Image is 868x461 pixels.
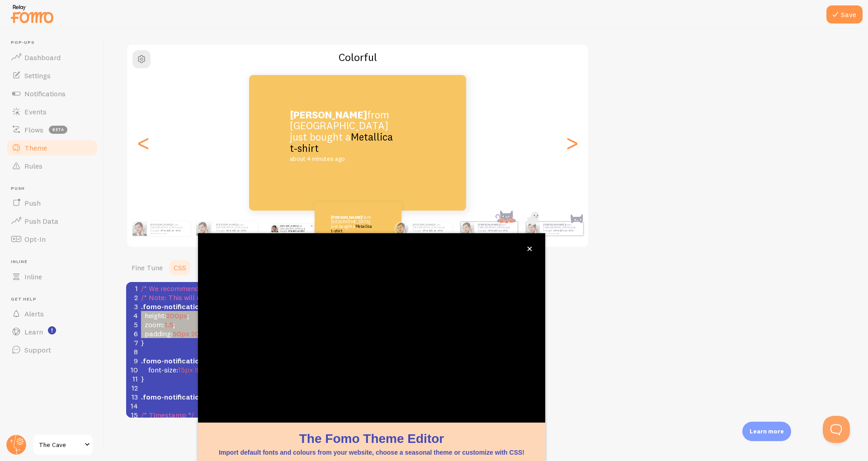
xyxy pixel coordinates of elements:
span: Learn [24,327,43,336]
p: from [GEOGRAPHIC_DATA] just bought a [216,223,254,234]
small: about 4 minutes ago [216,232,253,234]
a: Support [5,341,99,359]
p: from [GEOGRAPHIC_DATA] just bought a [478,223,514,234]
p: from [GEOGRAPHIC_DATA] just bought a [331,215,374,236]
h2: Colorful [127,50,588,64]
a: Metallica t-shirt [289,230,304,232]
div: 14 [126,401,139,410]
span: : ; [141,320,175,329]
span: 20px [191,329,208,338]
span: Support [24,345,51,354]
a: Metallica t-shirt [331,224,372,233]
p: from [GEOGRAPHIC_DATA] just bought a [413,223,449,234]
span: The Cave [39,439,82,450]
a: Notifications [5,85,99,103]
span: Push Data [24,216,58,226]
div: 9 [126,356,139,365]
div: Next slide [566,75,577,211]
a: The Cave [33,434,94,456]
div: 15 [126,410,139,419]
a: Metallica t-shirt [554,229,574,232]
a: Metallica t-shirt [161,229,181,232]
span: font-size [148,365,176,374]
span: /* Note: This will override Fine Tune settings */ [141,293,291,302]
strong: [PERSON_NAME] [280,225,298,227]
span: { [141,356,381,365]
p: from [GEOGRAPHIC_DATA] just bought a [290,109,398,163]
div: 10 [126,365,139,374]
img: Fomo [395,222,408,235]
img: fomo-relay-logo-orange.svg [9,2,55,25]
span: /* We recommend that you also apply !important */ [141,284,308,293]
span: Rules [24,161,42,170]
strong: [PERSON_NAME] [216,223,238,226]
a: Fine Tune [126,259,168,277]
span: .fomo-notification-v2-colorful [141,356,245,365]
div: 1 [126,284,139,293]
span: Theme [24,143,47,152]
img: Fomo [526,222,539,235]
span: Push [24,198,41,207]
strong: [PERSON_NAME] [478,223,500,226]
span: : ; [141,311,189,320]
a: Metallica t-shirt [227,229,246,232]
span: : ; [141,365,232,374]
p: from [GEOGRAPHIC_DATA] just bought a [151,223,187,234]
span: Dashboard [24,53,61,62]
img: Fomo [196,221,211,236]
a: CSS [168,259,192,277]
span: Flows [24,125,43,134]
div: 11 [126,374,139,383]
span: } [141,338,144,347]
div: 12 [126,383,139,392]
span: Settings [24,71,51,80]
span: .fomo-notification-v2-colorful [141,302,245,311]
span: padding [145,329,171,338]
span: 50px [173,329,189,338]
span: Alerts [24,309,44,318]
span: Push [11,186,99,192]
p: Learn more [750,427,784,436]
span: { [141,302,249,311]
strong: [PERSON_NAME] [331,215,362,220]
a: Metallica t-shirt [424,229,443,232]
span: Opt-In [24,235,46,244]
img: Fomo [460,222,474,235]
span: /* Timestamp */ [141,410,194,419]
p: from [GEOGRAPHIC_DATA] just bought a [543,223,580,234]
div: 2 [126,293,139,302]
strong: [PERSON_NAME] [151,223,172,226]
small: about 4 minutes ago [413,232,448,234]
a: Opt-In [5,230,99,248]
span: {} [141,392,383,401]
div: Learn more [742,422,791,441]
a: Alerts [5,305,99,323]
svg: <p>Watch New Feature Tutorials!</p> [48,326,56,334]
span: beta [49,126,67,134]
span: height [145,311,165,320]
strong: [PERSON_NAME] [543,223,565,226]
a: Learn [5,323,99,341]
small: about 4 minutes ago [478,232,513,234]
a: Inline [5,268,99,286]
a: Push [5,194,99,212]
div: 3 [126,302,139,311]
a: Metallica t-shirt [489,229,508,232]
p: from [GEOGRAPHIC_DATA] just bought a [280,224,310,234]
a: Settings [5,66,99,85]
a: Rules [5,157,99,175]
img: Fomo [271,225,278,232]
div: Previous slide [138,75,149,211]
span: Inline [11,259,99,265]
div: 7 [126,338,139,347]
span: 1.5 [165,320,173,329]
button: close, [525,244,534,254]
span: : ; [141,329,245,338]
strong: [PERSON_NAME] [290,108,367,121]
a: Events [5,103,99,121]
a: Flows beta [5,121,99,139]
span: Inline [24,272,42,281]
div: 4 [126,311,139,320]
a: Push Data [5,212,99,230]
span: 200px [166,311,187,320]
